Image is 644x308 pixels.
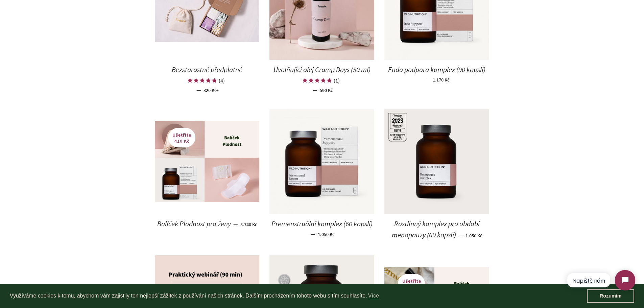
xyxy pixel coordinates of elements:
span: Bezstarostné předplatné [172,65,242,74]
a: Uvolňující olej Cramp Days (50 ml) (1) — 590 Kč [269,60,374,99]
span: 1.050 Kč [466,233,482,239]
a: Premenstruální komplex (60 kapslí) — 1.050 Kč [269,214,374,243]
span: Balíček Plodnost pro ženy [157,219,231,228]
span: Rostlinný komplex pro období menopauzy (60 kapslí) [392,219,480,239]
span: — [233,220,238,228]
span: Uvolňující olej Cramp Days (50 ml) [273,65,371,74]
p: Ušetříte 200 Kč [398,274,425,293]
span: 1.170 Kč [433,77,449,83]
span: 320 Kč [204,87,219,93]
span: — [196,86,201,94]
span: — [313,86,317,94]
span: — [458,232,463,239]
span: 3.740 Kč [240,221,257,228]
span: Endo podpora komplex (90 kapslí) [388,65,485,74]
iframe: Tidio Chat [561,264,641,296]
p: Ušetříte 410 Kč [168,128,195,147]
div: (1) [334,77,340,84]
span: — [311,230,315,238]
span: Premenstruální komplex (60 kapslí) [271,219,373,228]
a: learn more about cookies [367,291,380,301]
div: (4) [219,77,225,84]
span: — [426,76,430,83]
a: Endo podpora komplex (90 kapslí) — 1.170 Kč [384,60,489,89]
a: Rostlinný komplex pro období menopauzy (60 kapslí) — 1.050 Kč [384,214,489,245]
span: 590 Kč [320,87,333,93]
a: Balíček Plodnost pro ženy — 3.740 Kč [155,214,260,234]
span: Využíváme cookies k tomu, abychom vám zajistily ten nejlepší zážitek z používání našich stránek. ... [10,291,587,301]
a: Bezstarostné předplatné (4) — 320 Kč [155,60,260,99]
span: 1.050 Kč [318,231,334,237]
